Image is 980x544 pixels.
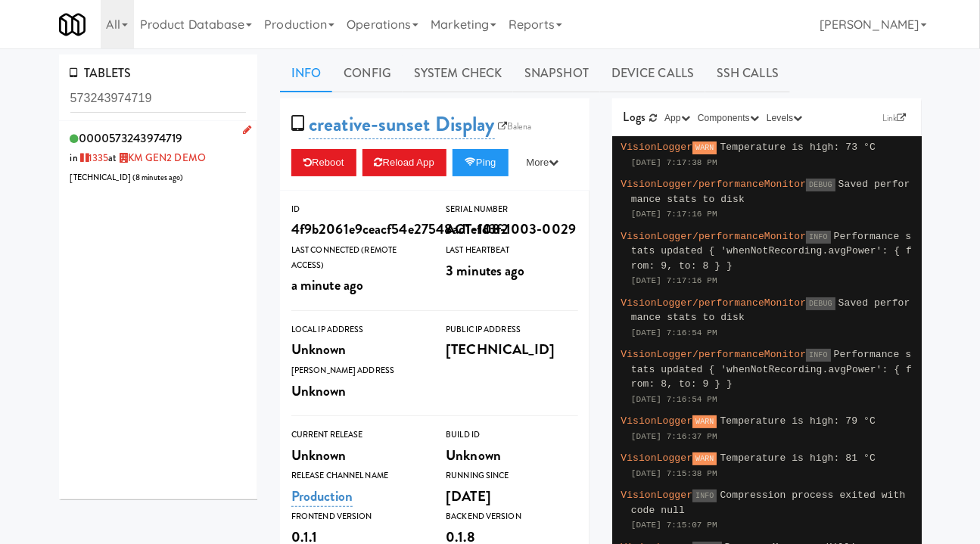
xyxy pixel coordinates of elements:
span: [DATE] 7:16:54 PM [631,328,717,337]
span: Temperature is high: 81 °C [720,452,875,464]
div: Last Connected (Remote Access) [291,243,423,272]
div: ID [291,202,423,217]
button: Ping [453,149,509,176]
a: Snapshot [513,54,600,92]
a: Production [291,486,353,507]
span: WARN [692,141,717,154]
div: Local IP Address [291,322,423,337]
div: Running Since [446,468,577,483]
span: Compression process exited with code null [631,490,906,516]
div: Unknown [291,443,423,468]
span: DEBUG [806,297,835,310]
button: More [515,149,571,176]
span: 8 minutes ago [135,172,180,183]
div: Unknown [291,337,423,362]
li: 0000573243974719in 1335at KM GEN2 DEMO[TECHNICAL_ID] (8 minutes ago) [59,121,258,193]
span: at [108,151,206,165]
span: a minute ago [291,275,363,295]
a: Link [879,110,910,126]
span: [DATE] 7:16:37 PM [631,432,717,441]
button: Components [694,110,763,126]
span: [DATE] 7:15:07 PM [631,521,717,530]
span: VisionLogger [621,490,692,501]
div: Unknown [446,443,577,468]
span: [DATE] 7:16:54 PM [631,395,717,404]
div: Unknown [291,378,423,404]
span: VisionLogger/performanceMonitor [621,179,806,190]
span: 0000573243974719 [79,129,183,147]
button: App [661,110,694,126]
span: [DATE] 7:17:38 PM [631,158,717,167]
span: in [70,151,109,165]
span: VisionLogger [621,415,692,427]
span: Logs [624,108,646,126]
span: INFO [692,490,717,502]
div: Frontend Version [291,509,423,524]
div: Release Channel Name [291,468,423,483]
span: Performance stats updated { 'whenNotRecording.avgPower': { from: 9, to: 8 } } [631,231,912,272]
span: [DATE] 7:17:16 PM [631,276,717,285]
div: [TECHNICAL_ID] [446,337,577,362]
span: [DATE] [446,486,491,506]
span: WARN [692,452,717,465]
div: Backend Version [446,509,577,524]
span: [TECHNICAL_ID] ( ) [70,172,184,183]
span: [DATE] 7:15:38 PM [631,469,717,478]
button: Reboot [291,149,356,176]
span: VisionLogger [621,452,692,464]
span: Temperature is high: 73 °C [720,141,875,153]
input: Search tablets [70,85,247,113]
div: ACT-108-1003-0029 [446,216,577,242]
span: INFO [806,349,830,362]
span: Saved performance stats to disk [631,179,910,205]
div: [PERSON_NAME] Address [291,363,423,378]
span: VisionLogger/performanceMonitor [621,349,806,360]
span: [DATE] 7:17:16 PM [631,210,717,219]
a: creative-sunset Display [309,110,494,139]
a: Device Calls [600,54,705,92]
div: Build Id [446,427,577,443]
button: Levels [763,110,806,126]
span: Temperature is high: 79 °C [720,415,875,427]
button: Reload App [362,149,446,176]
a: Info [280,54,332,92]
div: Serial Number [446,202,577,217]
a: KM GEN2 DEMO [117,151,206,165]
a: SSH Calls [705,54,790,92]
a: 1335 [78,151,109,165]
span: WARN [692,415,717,428]
img: Micromart [59,11,86,38]
span: 3 minutes ago [446,260,524,281]
div: 4f9b2061e9ceacf54e27548ad1efd3f2 [291,216,423,242]
a: System Check [403,54,513,92]
div: Public IP Address [446,322,577,337]
span: INFO [806,231,830,244]
span: VisionLogger [621,141,692,153]
span: VisionLogger/performanceMonitor [621,231,806,242]
span: DEBUG [806,179,835,191]
span: VisionLogger/performanceMonitor [621,297,806,309]
span: Performance stats updated { 'whenNotRecording.avgPower': { from: 8, to: 9 } } [631,349,912,390]
a: Config [332,54,403,92]
a: Balena [495,119,536,134]
div: Last Heartbeat [446,243,577,258]
div: Current Release [291,427,423,443]
span: TABLETS [70,64,132,82]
